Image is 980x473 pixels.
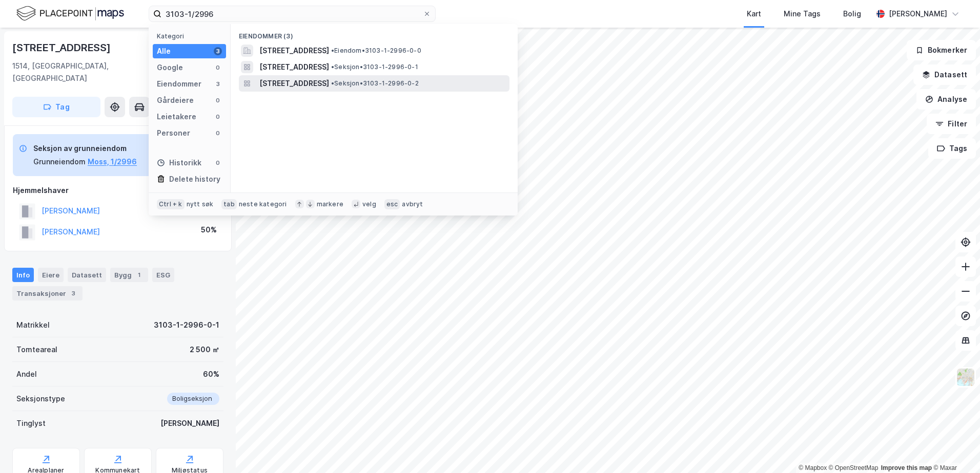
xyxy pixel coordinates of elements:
[221,199,237,209] div: tab
[259,45,329,57] span: [STREET_ADDRESS]
[190,343,219,356] div: 2 500 ㎡
[161,6,423,21] input: Søk på adresse, matrikkel, gårdeiere, leietakere eller personer
[110,268,148,282] div: Bygg
[402,200,423,208] div: avbryt
[747,8,761,20] div: Kart
[916,89,976,110] button: Analyse
[16,417,46,429] div: Tinglyst
[134,270,144,280] div: 1
[152,268,174,282] div: ESG
[33,156,86,168] div: Grunneiendom
[169,173,220,185] div: Delete history
[881,464,932,471] a: Improve this map
[214,96,222,104] div: 0
[214,113,222,121] div: 0
[214,159,222,167] div: 0
[154,319,219,331] div: 3103-1-2996-0-1
[160,417,219,429] div: [PERSON_NAME]
[829,464,879,471] a: OpenStreetMap
[12,97,100,117] button: Tag
[12,39,113,56] div: [STREET_ADDRESS]
[843,8,861,20] div: Bolig
[331,47,334,54] span: •
[187,200,214,208] div: nytt søk
[157,111,196,123] div: Leietakere
[68,268,106,282] div: Datasett
[12,268,34,282] div: Info
[362,200,376,208] div: velg
[384,199,400,209] div: esc
[928,138,976,159] button: Tags
[331,79,419,88] span: Seksjon • 3103-1-2996-0-2
[203,368,219,380] div: 60%
[956,368,975,387] img: Z
[799,464,827,471] a: Mapbox
[16,368,37,380] div: Andel
[214,80,222,88] div: 3
[929,424,980,473] div: Kontrollprogram for chat
[157,157,201,169] div: Historikk
[12,286,83,300] div: Transaksjoner
[201,224,217,236] div: 50%
[38,268,64,282] div: Eiere
[784,8,821,20] div: Mine Tags
[16,343,57,356] div: Tomteareal
[33,142,137,155] div: Seksjon av grunneiendom
[16,319,50,331] div: Matrikkel
[157,78,201,90] div: Eiendommer
[913,64,976,85] button: Datasett
[331,79,334,87] span: •
[259,61,329,73] span: [STREET_ADDRESS]
[929,424,980,473] iframe: Chat Widget
[88,156,137,168] button: Moss, 1/2996
[907,40,976,60] button: Bokmerker
[157,199,185,209] div: Ctrl + k
[331,63,334,71] span: •
[68,288,78,298] div: 3
[331,63,418,71] span: Seksjon • 3103-1-2996-0-1
[214,63,222,72] div: 0
[214,129,222,137] div: 0
[239,200,287,208] div: neste kategori
[317,200,343,208] div: markere
[259,77,329,90] span: [STREET_ADDRESS]
[13,184,223,197] div: Hjemmelshaver
[16,5,124,23] img: logo.f888ab2527a4732fd821a326f86c7f29.svg
[331,47,421,55] span: Eiendom • 3103-1-2996-0-0
[157,32,226,40] div: Kategori
[157,127,190,139] div: Personer
[16,393,65,405] div: Seksjonstype
[231,24,518,42] div: Eiendommer (3)
[927,114,976,134] button: Filter
[157,94,194,106] div: Gårdeiere
[12,60,167,84] div: 1514, [GEOGRAPHIC_DATA], [GEOGRAPHIC_DATA]
[157,45,171,57] div: Alle
[889,8,947,20] div: [PERSON_NAME]
[214,47,222,55] div: 3
[157,61,183,74] div: Google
